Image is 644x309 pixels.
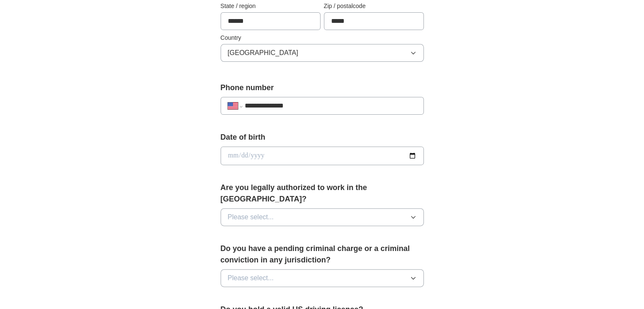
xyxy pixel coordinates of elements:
[221,182,424,205] label: Are you legally authorized to work in the [GEOGRAPHIC_DATA]?
[228,212,274,222] span: Please select...
[221,82,424,94] label: Phone number
[221,269,424,287] button: Please select...
[221,208,424,226] button: Please select...
[228,48,299,58] span: [GEOGRAPHIC_DATA]
[228,273,274,283] span: Please select...
[221,2,321,11] label: State / region
[324,2,424,11] label: Zip / postalcode
[221,44,424,62] button: [GEOGRAPHIC_DATA]
[221,132,424,143] label: Date of birth
[221,33,424,42] label: Country
[221,243,424,266] label: Do you have a pending criminal charge or a criminal conviction in any jurisdiction?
